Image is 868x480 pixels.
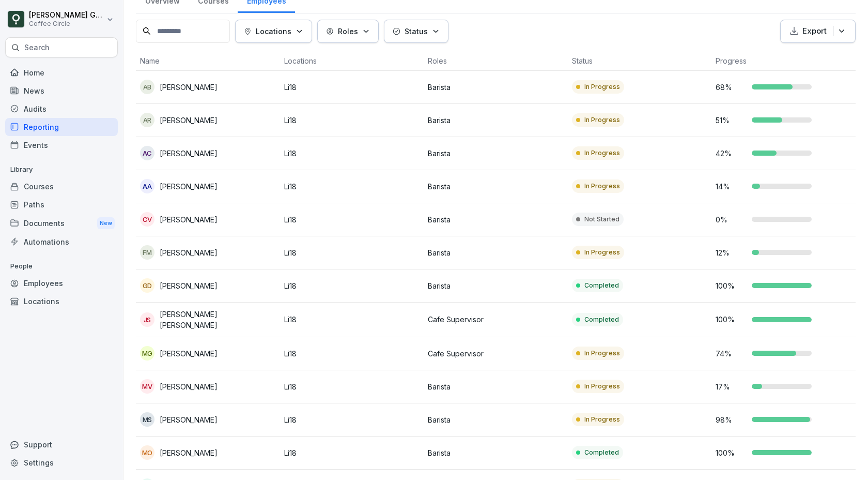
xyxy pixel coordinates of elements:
[284,247,420,258] p: Li18
[140,445,154,460] div: MO
[584,415,620,424] p: In Progress
[284,348,420,359] p: Li18
[802,25,827,37] p: Export
[284,414,420,425] p: Li18
[5,292,118,310] a: Locations
[716,181,747,192] p: 14 %
[160,414,218,425] p: [PERSON_NAME]
[5,177,118,196] a: Courses
[140,179,154,193] div: AA
[780,20,856,43] button: Export
[584,215,619,224] p: Not Started
[428,181,564,192] p: Barista
[716,381,747,392] p: 17 %
[716,148,747,159] p: 42 %
[428,314,564,325] p: Cafe Supervisor
[29,11,104,20] p: [PERSON_NAME] Grioui
[284,280,420,291] p: Li18
[140,113,154,127] div: AR
[284,381,420,392] p: Li18
[428,148,564,159] p: Barista
[235,20,312,43] button: Locations
[5,454,118,472] a: Settings
[584,349,620,358] p: In Progress
[428,115,564,126] p: Barista
[136,51,280,71] th: Name
[5,196,118,214] a: Paths
[716,214,747,225] p: 0 %
[140,80,154,94] div: AB
[140,278,154,293] div: GD
[5,274,118,292] a: Employees
[160,247,218,258] p: [PERSON_NAME]
[140,146,154,160] div: AC
[140,212,154,227] div: CV
[284,181,420,192] p: Li18
[428,247,564,258] p: Barista
[428,381,564,392] p: Barista
[160,214,218,225] p: [PERSON_NAME]
[716,247,747,258] p: 12 %
[5,233,118,251] a: Automations
[716,447,747,458] p: 100 %
[284,148,420,159] p: Li18
[160,381,218,392] p: [PERSON_NAME]
[5,214,118,233] div: Documents
[160,181,218,192] p: [PERSON_NAME]
[280,51,424,71] th: Locations
[584,182,620,191] p: In Progress
[140,245,154,260] div: FM
[716,82,747,93] p: 68 %
[428,280,564,291] p: Barista
[584,115,620,125] p: In Progress
[5,258,118,275] p: People
[405,26,428,37] p: Status
[284,447,420,458] p: Li18
[584,315,619,324] p: Completed
[716,280,747,291] p: 100 %
[317,20,379,43] button: Roles
[140,379,154,394] div: MV
[160,309,276,331] p: [PERSON_NAME] [PERSON_NAME]
[29,20,104,27] p: Coffee Circle
[716,314,747,325] p: 100 %
[160,348,218,359] p: [PERSON_NAME]
[711,51,856,71] th: Progress
[384,20,448,43] button: Status
[428,348,564,359] p: Cafe Supervisor
[5,64,118,82] a: Home
[256,26,291,37] p: Locations
[584,448,619,457] p: Completed
[284,214,420,225] p: Li18
[140,312,154,327] div: JS
[284,115,420,126] p: Li18
[428,82,564,93] p: Barista
[424,51,568,71] th: Roles
[568,51,712,71] th: Status
[584,281,619,290] p: Completed
[428,447,564,458] p: Barista
[284,314,420,325] p: Li18
[428,414,564,425] p: Barista
[160,280,218,291] p: [PERSON_NAME]
[97,217,115,229] div: New
[160,447,218,458] p: [PERSON_NAME]
[5,118,118,136] a: Reporting
[5,161,118,178] p: Library
[5,136,118,154] a: Events
[716,414,747,425] p: 98 %
[5,100,118,118] a: Audits
[140,412,154,427] div: MS
[5,82,118,100] a: News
